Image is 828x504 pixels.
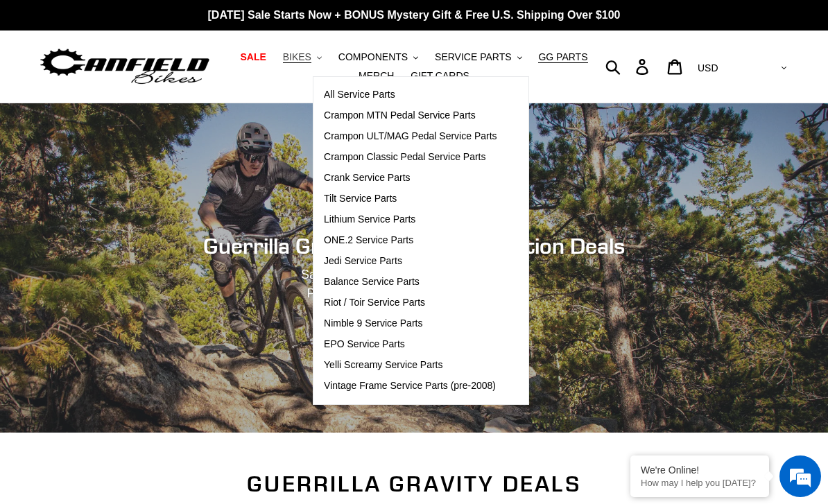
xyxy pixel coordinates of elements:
span: Nimble 9 Service Parts [324,318,422,329]
a: Tilt Service Parts [313,189,508,209]
span: COMPONENTS [338,51,408,63]
a: ONE.2 Service Parts [313,230,508,251]
a: Nimble 9 Service Parts [313,313,508,334]
button: SERVICE PARTS [428,48,528,67]
span: BIKES [283,51,311,63]
p: How may I help you today? [641,478,759,488]
a: GG PARTS [531,48,594,67]
span: Riot / Toir Service Parts [324,297,425,309]
a: Crampon MTN Pedal Service Parts [313,105,508,126]
a: All Service Parts [313,85,508,105]
span: EPO Service Parts [324,338,405,350]
h2: Guerrilla Gravity Deals [38,471,790,497]
span: All Service Parts [324,89,395,101]
a: MERCH [352,67,401,85]
a: Crampon ULT/MAG Pedal Service Parts [313,126,508,147]
span: SERVICE PARTS [435,51,511,63]
span: Vintage Frame Service Parts (pre-2008) [324,380,496,392]
span: Crank Service Parts [324,172,410,184]
span: Crampon Classic Pedal Service Parts [324,151,485,163]
a: Jedi Service Parts [313,251,508,272]
span: Yelli Screamy Service Parts [324,359,442,371]
a: Crank Service Parts [313,168,508,189]
span: ONE.2 Service Parts [324,234,413,246]
a: Lithium Service Parts [313,209,508,230]
a: Crampon Classic Pedal Service Parts [313,147,508,168]
div: We're Online! [641,464,759,476]
button: COMPONENTS [331,48,425,67]
img: Canfield Bikes [38,45,212,89]
span: Crampon ULT/MAG Pedal Service Parts [324,130,497,142]
span: Lithium Service Parts [324,214,415,225]
button: BIKES [276,48,329,67]
span: Balance Service Parts [324,276,420,288]
a: Yelli Screamy Service Parts [313,355,508,376]
a: GIFT CARDS [404,67,476,85]
span: Crampon MTN Pedal Service Parts [324,110,476,121]
span: Tilt Service Parts [324,193,397,205]
span: GG PARTS [538,51,587,63]
a: Balance Service Parts [313,272,508,293]
a: EPO Service Parts [313,334,508,355]
span: GIFT CARDS [411,70,469,82]
span: MERCH [359,70,394,82]
span: Jedi Service Parts [324,255,402,267]
a: SALE [233,48,273,67]
span: SALE [240,51,266,63]
h2: Guerrilla Gravity Rider Appreciation Deals [38,233,790,259]
a: Vintage Frame Service Parts (pre-2008) [313,376,508,397]
p: Save on Gear, Bikes, Wheelsets & More. Plus, free shipping on orders over $50. [132,266,696,303]
a: Riot / Toir Service Parts [313,293,508,313]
